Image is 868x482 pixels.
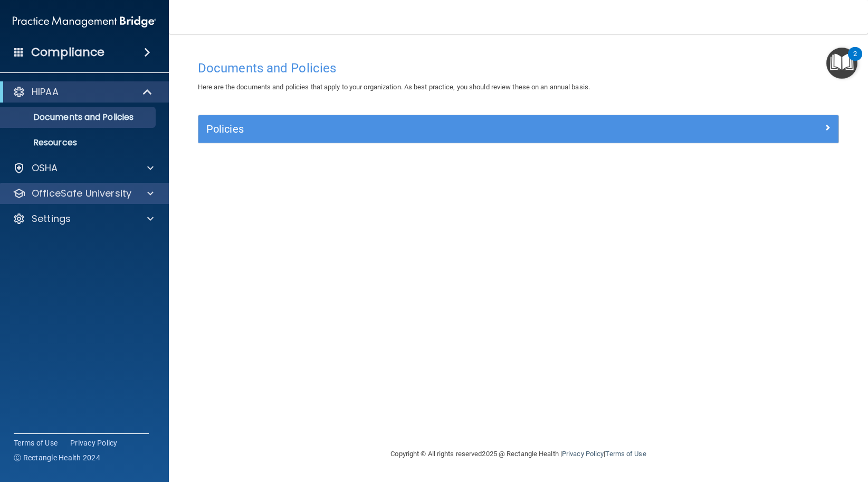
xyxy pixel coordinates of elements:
[32,187,131,200] p: OfficeSafe University
[198,83,590,91] span: Here are the documents and policies that apply to your organization. As best practice, you should...
[7,112,151,123] p: Documents and Policies
[605,450,646,458] a: Terms of Use
[32,162,58,174] p: OSHA
[32,86,59,98] p: HIPAA
[326,437,711,471] div: Copyright © All rights reserved 2025 @ Rectangle Health | |
[7,137,151,148] p: Resources
[14,452,100,463] span: Ⓒ Rectangle Health 2024
[31,45,104,60] h4: Compliance
[32,212,71,225] p: Settings
[562,450,604,458] a: Privacy Policy
[13,86,153,98] a: HIPAA
[826,48,857,79] button: Open Resource Center, 2 new notifications
[70,438,118,448] a: Privacy Policy
[14,438,58,448] a: Terms of Use
[13,187,154,200] a: OfficeSafe University
[13,212,154,225] a: Settings
[198,61,839,75] h4: Documents and Policies
[13,11,156,32] img: PMB logo
[853,54,857,68] div: 2
[13,162,154,174] a: OSHA
[206,121,831,137] a: Policies
[206,123,671,135] h5: Policies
